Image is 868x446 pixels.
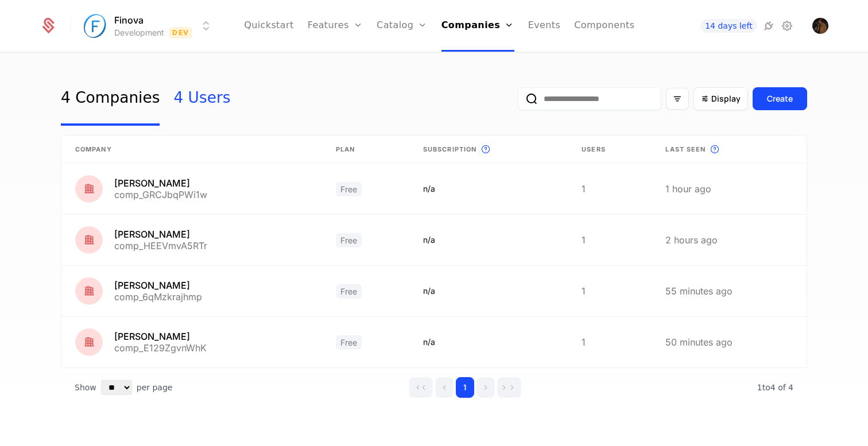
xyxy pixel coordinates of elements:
[812,18,828,34] button: Open user button
[812,18,828,34] img: Ryan Bakker
[423,145,476,154] span: Subscription
[322,135,409,164] th: Plan
[173,72,230,126] a: 4 Users
[137,382,173,393] span: per page
[762,19,776,33] a: Integrations
[409,377,433,398] button: Go to first page
[757,383,793,392] span: 4
[81,12,108,40] img: Finova
[665,145,706,154] span: Last seen
[409,377,521,398] div: Page navigation
[61,368,807,407] div: Table pagination
[568,135,652,164] th: Users
[61,135,322,164] th: Company
[476,377,495,398] button: Go to next page
[101,380,132,395] select: Select page size
[497,377,521,398] button: Go to last page
[456,377,474,398] button: Go to page 1
[780,19,794,33] a: Settings
[693,87,748,110] button: Display
[61,72,160,126] a: 4 Companies
[114,27,164,38] div: Development
[666,88,689,110] button: Filter options
[114,13,144,27] span: Finova
[767,93,793,104] div: Create
[75,382,96,393] span: Show
[84,13,213,38] button: Select environment
[757,383,788,392] span: 1 to 4 of
[700,19,757,33] a: 14 days left
[169,27,192,38] span: Dev
[753,87,807,110] button: Create
[711,93,741,104] span: Display
[435,377,454,398] button: Go to previous page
